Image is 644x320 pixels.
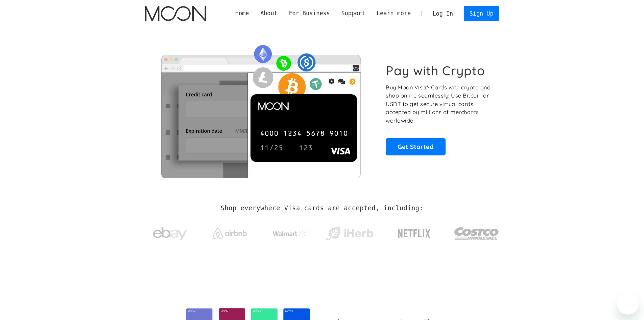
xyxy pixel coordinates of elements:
iframe: Botón para iniciar la ventana de mensajería [617,293,639,315]
div: For Business [289,9,330,18]
div: About [260,9,278,18]
a: Costco [454,214,499,250]
img: Costco [454,221,499,246]
div: Learn more [377,9,411,18]
img: Moon Logo [145,6,206,21]
img: ebay [153,223,187,244]
a: iHerb [324,218,375,246]
a: Get Started [386,138,446,155]
img: Moon Cards let you spend your crypto anywhere Visa is accepted. [145,40,377,178]
div: Support [336,9,371,18]
a: home [145,6,206,21]
img: Netflix [397,225,431,242]
p: Buy Moon Visa® Cards with crypto and shop online seamlessly! Use Bitcoin or USDT to get secure vi... [386,83,492,125]
a: Walmart [264,223,315,241]
div: For Business [283,9,336,18]
h1: Pay with Crypto [386,63,485,78]
div: Support [341,9,365,18]
a: Log In [427,6,459,21]
a: ebay [145,216,195,248]
img: Airbnb [213,228,247,239]
h2: Shop everywhere Visa cards are accepted, including: [221,205,423,212]
a: Airbnb [205,221,255,242]
img: Walmart [273,230,307,238]
div: About [255,9,283,18]
a: Netflix [384,218,445,246]
div: Learn more [371,9,416,18]
img: iHerb [324,225,375,242]
a: Sign Up [464,6,499,21]
a: Home [230,9,255,18]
